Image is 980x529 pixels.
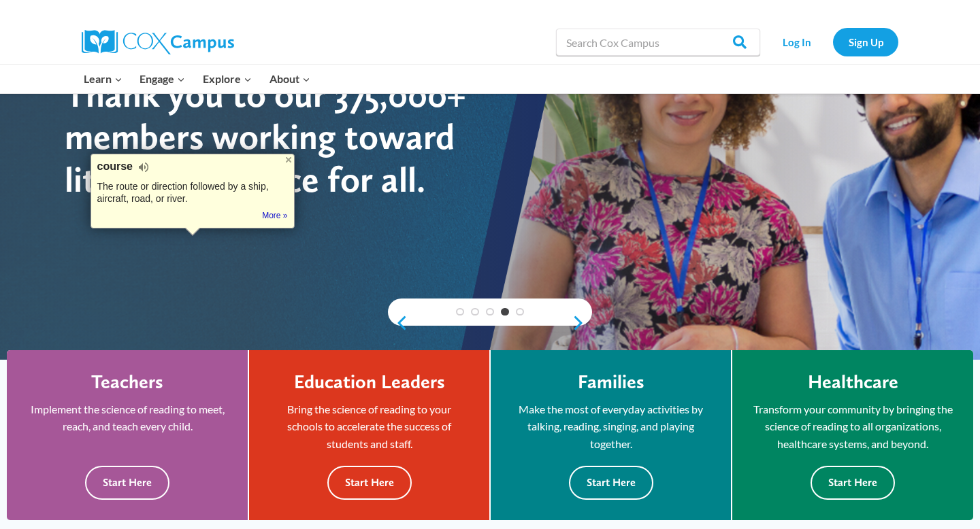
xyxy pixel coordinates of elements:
[811,466,895,499] button: Start Here
[249,350,489,520] a: Education Leaders Bring the science of reading to your schools to accelerate the success of stude...
[501,308,509,316] a: 4
[486,308,494,316] a: 3
[327,466,412,499] button: Start Here
[194,65,261,93] button: Child menu of Explore
[388,309,592,337] div: content slider buttons
[511,400,710,453] p: Make the most of everyday activities by talking, reading, singing, and playing together.
[85,466,169,499] button: Start Here
[75,65,318,93] nav: Primary Navigation
[767,28,826,56] a: Log In
[491,350,731,520] a: Families Make the most of everyday activities by talking, reading, singing, and playing together....
[27,400,227,435] p: Implement the science of reading to meet, reach, and teach every child.
[572,315,592,331] a: next
[388,315,408,331] a: previous
[578,371,644,394] h4: Families
[556,29,760,56] input: Search Cox Campus
[516,308,524,316] a: 5
[131,65,195,93] button: Child menu of Engage
[808,371,898,394] h4: Healthcare
[471,308,479,316] a: 2
[456,308,464,316] a: 1
[732,350,973,520] a: Healthcare Transform your community by bringing the science of reading to all organizations, heal...
[91,371,163,394] h4: Teachers
[75,65,131,93] button: Child menu of Learn
[7,350,248,520] a: Teachers Implement the science of reading to meet, reach, and teach every child. Start Here
[65,73,490,201] div: Thank you to our 375,000+ members working toward literacy & justice for all.
[294,371,445,394] h4: Education Leaders
[82,30,234,54] img: Cox Campus
[753,400,953,453] p: Transform your community by bringing the science of reading to all organizations, healthcare syst...
[833,28,898,56] a: Sign Up
[767,28,898,56] nav: Secondary Navigation
[261,65,319,93] button: Child menu of About
[569,466,653,499] button: Start Here
[269,400,469,453] p: Bring the science of reading to your schools to accelerate the success of students and staff.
